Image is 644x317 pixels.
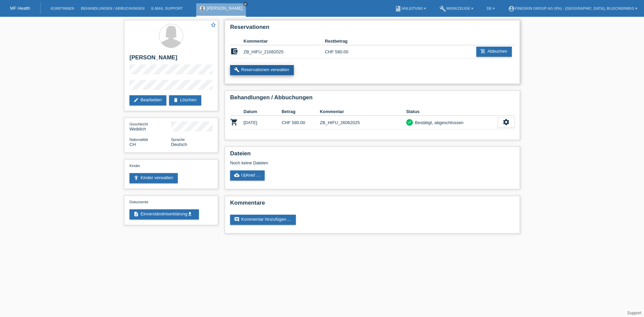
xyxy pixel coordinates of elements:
[230,65,294,75] a: buildReservationen verwalten
[230,215,296,225] a: commentKommentar hinzufügen ...
[439,5,446,12] i: build
[230,24,515,34] h2: Reservationen
[502,118,510,126] i: settings
[187,211,193,217] i: get_app
[129,122,148,126] span: Geschlecht
[244,2,247,6] i: close
[169,95,201,105] a: deleteLöschen
[133,211,139,217] i: description
[244,116,282,129] td: [DATE]
[282,116,320,129] td: CHF 580.00
[77,6,148,10] a: Behandlungen / Abbuchungen
[234,172,239,178] i: cloud_upload
[234,67,239,72] i: build
[282,108,320,116] th: Betrag
[148,6,186,10] a: E-Mail Support
[210,22,216,29] a: star_border
[171,138,185,142] span: Sprache
[436,6,477,10] a: buildWerkzeuge ▾
[395,5,401,12] i: book
[210,22,216,28] i: star_border
[129,95,166,105] a: editBearbeiten
[244,45,325,58] td: ZB_HIFU_21082025
[10,6,30,11] a: MF Health
[129,164,140,168] span: Kinder
[243,2,248,6] a: close
[230,47,238,55] i: account_balance_wallet
[406,108,498,116] th: Status
[171,142,187,147] span: Deutsch
[234,217,239,222] i: comment
[627,311,641,315] a: Support
[480,49,486,54] i: add_shopping_cart
[173,97,178,103] i: delete
[508,5,515,12] i: account_circle
[407,120,412,124] i: check
[129,200,148,204] span: Dokumente
[230,118,238,126] i: POSP00024008
[505,6,641,10] a: account_circleFineSkin Group AG (0%) - [GEOGRAPHIC_DATA], Bleicherweg ▾
[133,97,139,103] i: edit
[133,175,139,180] i: accessibility_new
[320,108,406,116] th: Kommentar
[244,108,282,116] th: Datum
[129,54,213,64] h2: [PERSON_NAME]
[413,119,464,126] div: Bestätigt, abgeschlossen
[207,6,243,11] a: [PERSON_NAME]
[391,6,429,10] a: bookAnleitung ▾
[47,6,77,10] a: Kund*innen
[325,37,365,45] th: Restbetrag
[129,209,199,219] a: descriptionEinverständniserklärungget_app
[129,173,178,183] a: accessibility_newKinder verwalten
[129,121,171,131] div: Weiblich
[320,116,406,129] td: ZB_HIFU_26062025
[129,142,136,147] span: Schweiz
[230,150,515,160] h2: Dateien
[325,45,365,58] td: CHF 580.00
[230,200,515,210] h2: Kommentare
[244,37,325,45] th: Kommentar
[476,47,512,57] a: add_shopping_cartAbbuchen
[230,94,515,104] h2: Behandlungen / Abbuchungen
[129,138,148,142] span: Nationalität
[230,160,435,165] div: Noch keine Dateien
[483,6,498,10] a: DE ▾
[230,170,265,180] a: cloud_uploadUpload ...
